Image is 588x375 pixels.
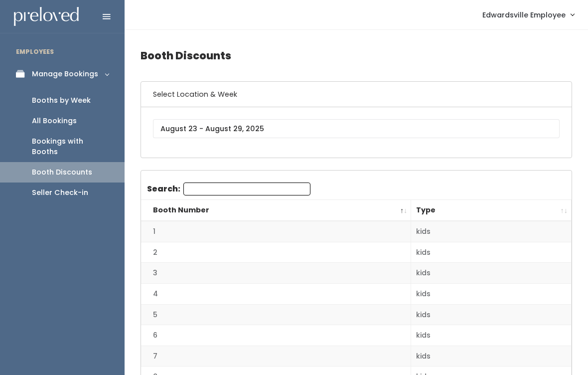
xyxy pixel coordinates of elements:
td: 7 [141,346,411,367]
td: kids [411,221,572,242]
td: kids [411,325,572,346]
td: kids [411,263,572,284]
div: Booths by Week [32,95,91,106]
td: 3 [141,263,411,284]
img: preloved logo [14,7,79,26]
div: All Bookings [32,116,77,126]
td: 5 [141,304,411,325]
span: Edwardsville Employee [482,9,566,20]
td: kids [411,304,572,325]
label: Search: [147,183,310,195]
h4: Booth Discounts [141,42,572,69]
th: Booth Number: activate to sort column descending [141,200,411,221]
input: August 23 - August 29, 2025 [153,119,560,138]
td: 6 [141,325,411,346]
td: 4 [141,283,411,304]
td: kids [411,346,572,367]
h6: Select Location & Week [141,82,572,107]
input: Search: [183,183,310,195]
div: Seller Check-in [32,187,88,198]
td: kids [411,283,572,304]
td: 1 [141,221,411,242]
td: 2 [141,242,411,263]
div: Bookings with Booths [32,136,109,157]
th: Type: activate to sort column ascending [411,200,572,221]
td: kids [411,242,572,263]
a: Edwardsville Employee [472,4,584,25]
div: Manage Bookings [32,69,98,79]
div: Booth Discounts [32,167,92,178]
